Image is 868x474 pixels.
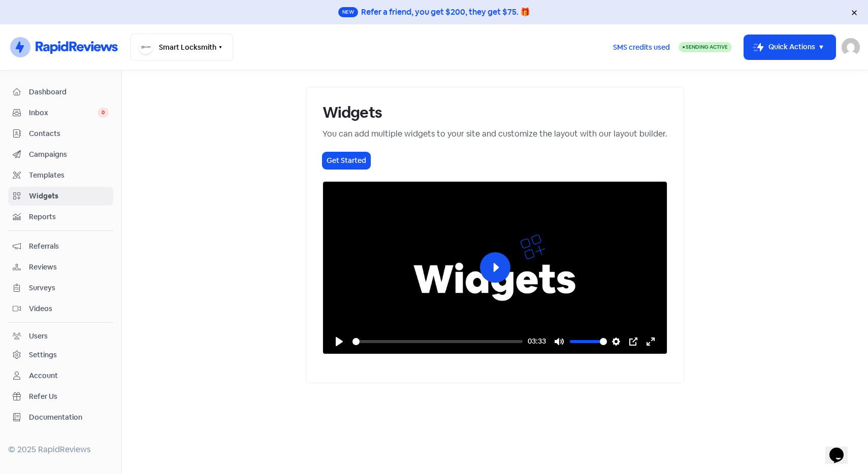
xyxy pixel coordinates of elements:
[29,350,57,360] div: Settings
[361,6,530,18] div: Refer a friend, you get $200, they get $75. 🎁
[8,444,113,456] div: © 2025 RapidReviews
[29,212,109,222] span: Reports
[8,124,113,143] a: Contacts
[8,208,113,226] a: Reports
[8,346,113,364] a: Settings
[29,391,109,402] span: Refer Us
[8,387,113,406] a: Refer Us
[825,433,858,464] iframe: chat widget
[8,327,113,346] a: Users
[98,108,109,118] span: 0
[29,87,109,97] span: Dashboard
[29,149,109,160] span: Campaigns
[130,33,233,61] button: Smart Locksmith
[29,262,109,273] span: Reviews
[8,279,113,297] a: Surveys
[29,241,109,252] span: Referrals
[323,152,370,169] button: Get Started
[8,408,113,427] a: Documentation
[29,191,109,201] span: Widgets
[29,303,109,314] span: Videos
[323,128,667,140] div: You can add multiple widgets to your site and customize the layout with our layout builder.
[842,38,860,56] img: User
[323,104,667,122] h1: Widgets
[338,7,358,17] span: New
[8,258,113,277] a: Reviews
[480,252,510,283] button: Play
[29,170,109,181] span: Templates
[570,336,607,347] input: Volume
[29,108,98,118] span: Inbox
[528,335,546,348] div: Current time
[331,333,347,350] button: Play
[679,41,732,53] a: Sending Active
[352,336,523,347] input: Seek
[8,104,113,122] a: Inbox 0
[29,370,58,381] div: Account
[8,237,113,256] a: Referrals
[29,331,48,342] div: Users
[8,366,113,385] a: Account
[29,283,109,293] span: Surveys
[686,44,728,50] span: Sending Active
[604,41,679,52] a: SMS credits used
[8,145,113,164] a: Campaigns
[8,83,113,101] a: Dashboard
[8,299,113,318] a: Videos
[744,35,835,59] button: Quick Actions
[8,187,113,206] a: Widgets
[613,42,670,53] span: SMS credits used
[29,128,109,139] span: Contacts
[29,412,109,423] span: Documentation
[8,166,113,185] a: Templates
